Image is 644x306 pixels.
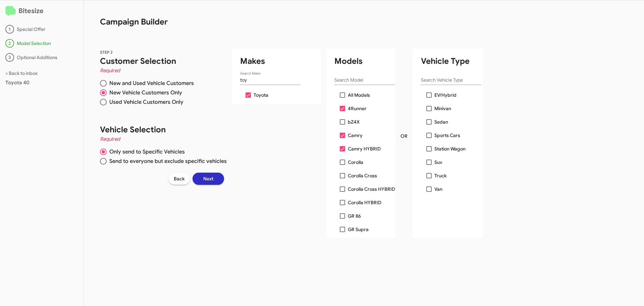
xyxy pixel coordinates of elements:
[5,53,14,62] div: 3
[348,158,363,166] span: Corolla
[203,173,213,185] span: Next
[174,173,184,185] span: Back
[434,185,442,193] span: Van
[5,79,78,86] div: Toyota 40
[348,104,367,113] span: 4Runner
[434,118,448,126] span: Sedan
[348,172,377,180] span: Corolla Cross
[5,6,16,17] img: logo-minimal.svg
[5,25,78,34] div: Special Offer
[84,0,461,27] h1: Campaign Builder
[5,39,14,48] div: 2
[348,145,381,153] span: Camry HYBRID
[5,25,14,34] div: 1
[240,56,321,67] h1: Makes
[107,99,183,105] span: Used Vehicle Customers Only
[348,131,363,139] span: Camry
[348,185,395,193] span: Corolla Cross HYBRID
[254,91,268,99] span: Toyota
[348,118,360,126] span: bZ4X
[107,89,182,96] span: New Vehicle Customers Only
[107,80,194,87] span: New and Used Vehicle Customers
[100,50,113,55] span: STEP 2
[107,148,185,155] span: Only send to Specific Vehicles
[100,135,227,143] h4: Required
[348,225,369,233] span: GR Supra
[434,158,442,166] span: Suv
[193,173,224,185] button: Next
[434,172,446,180] span: Truck
[334,56,395,67] h1: Models
[100,124,227,135] h1: Vehicle Selection
[421,56,483,67] h1: Vehicle Type
[434,145,466,153] span: Station Wagon
[5,6,78,17] h2: Bitesize
[434,104,451,113] span: Minivan
[400,133,408,139] span: OR
[434,91,457,99] span: EV/Hybrid
[348,212,361,220] span: GR 86
[5,53,78,62] div: Optional Additions
[100,67,227,75] h4: Required
[5,39,78,48] div: Model Selection
[434,131,460,139] span: Sports Cars
[168,173,190,185] button: Back
[100,56,227,67] h1: Customer Selection
[348,91,370,99] span: All Models
[5,70,38,76] a: < Back to inbox
[107,158,227,165] span: Send to everyone but exclude specific vehicles
[348,199,381,207] span: Corolla HYBRID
